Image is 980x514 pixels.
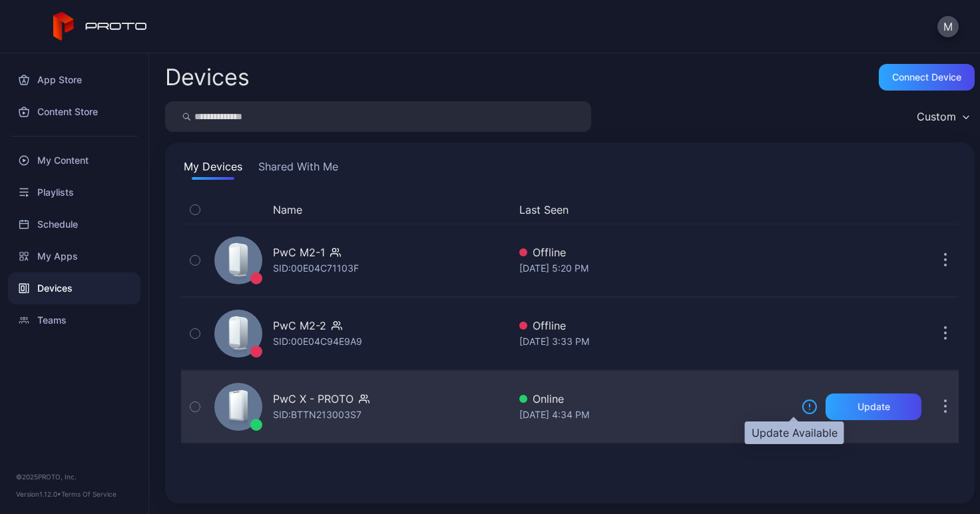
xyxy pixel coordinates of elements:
[796,202,916,218] div: Update Device
[8,208,140,240] a: Schedule
[273,334,362,350] div: SID: 00E04C94E9A9
[519,318,791,334] div: Offline
[745,421,844,444] div: Update Available
[519,202,786,218] button: Last Seen
[16,490,61,498] span: Version 1.12.0 •
[61,490,117,498] a: Terms Of Service
[165,65,250,89] h2: Devices
[8,144,140,176] a: My Content
[519,391,791,407] div: Online
[273,407,362,423] div: SID: BTTN213003S7
[826,393,921,420] button: Update
[8,272,140,304] a: Devices
[8,304,140,336] a: Teams
[8,96,140,128] a: Content Store
[8,64,140,96] a: App Store
[519,334,791,350] div: [DATE] 3:33 PM
[273,318,326,334] div: PwC M2-2
[256,158,341,180] button: Shared With Me
[16,471,132,482] div: © 2025 PROTO, Inc.
[879,64,975,91] button: Connect device
[8,176,140,208] a: Playlists
[519,260,791,276] div: [DATE] 5:20 PM
[273,244,325,260] div: PwC M2-1
[937,16,959,37] button: M
[181,158,245,180] button: My Devices
[910,101,975,132] button: Custom
[892,72,961,83] div: Connect device
[519,407,791,423] div: [DATE] 4:34 PM
[8,240,140,272] a: My Apps
[273,260,359,276] div: SID: 00E04C71103F
[519,244,791,260] div: Offline
[917,110,956,123] div: Custom
[273,202,302,218] button: Name
[273,391,354,407] div: PwC X - PROTO
[857,401,890,412] div: Update
[932,202,959,218] div: Options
